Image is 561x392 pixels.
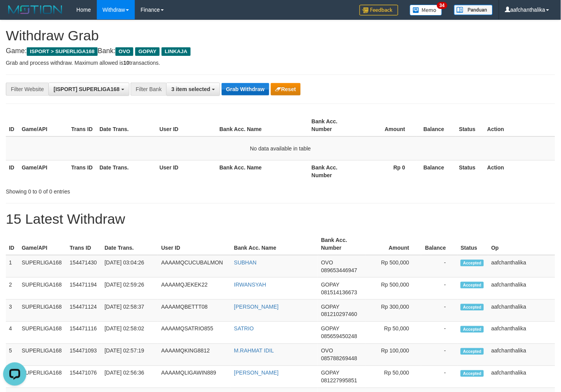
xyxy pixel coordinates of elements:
[461,304,484,311] span: Accepted
[115,47,133,56] span: OVO
[321,378,357,384] span: Copy 081227995851 to clipboard
[234,348,274,354] a: M.RAHMAT IDIL
[6,160,19,182] th: ID
[321,326,339,332] span: GOPAY
[321,281,339,288] span: GOPAY
[6,185,228,195] div: Showing 0 to 0 of 0 entries
[421,300,458,322] td: -
[365,255,421,278] td: Rp 500,000
[461,326,484,333] span: Accepted
[67,278,102,300] td: 154471194
[19,233,67,255] th: Game/API
[131,83,166,96] div: Filter Bank
[321,304,339,310] span: GOPAY
[158,278,231,300] td: AAAAMQJEKEK22
[488,255,555,278] td: aafchanthalika
[3,3,26,26] button: Open LiveChat chat widget
[488,300,555,322] td: aafchanthalika
[157,114,217,136] th: User ID
[27,47,98,56] span: ISPORT > SUPERLIGA168
[488,233,555,255] th: Op
[96,114,157,136] th: Date Trans.
[365,278,421,300] td: Rp 500,000
[102,233,158,255] th: Date Trans.
[461,260,484,266] span: Accepted
[158,233,231,255] th: User ID
[417,160,456,182] th: Balance
[67,344,102,366] td: 154471093
[102,366,158,388] td: [DATE] 02:56:36
[461,282,484,288] span: Accepted
[417,114,456,136] th: Balance
[6,4,65,16] img: MOTION_logo.png
[19,344,67,366] td: SUPERLIGA168
[217,160,309,182] th: Bank Acc. Name
[158,322,231,344] td: AAAAMQSATRIO855
[68,160,96,182] th: Trans ID
[488,366,555,388] td: aafchanthalika
[6,344,19,366] td: 5
[360,5,398,16] img: Feedback.jpg
[6,322,19,344] td: 4
[19,255,67,278] td: SUPERLIGA168
[19,300,67,322] td: SUPERLIGA168
[6,233,19,255] th: ID
[461,348,484,355] span: Accepted
[6,278,19,300] td: 2
[171,86,210,92] span: 3 item selected
[231,233,318,255] th: Bank Acc. Name
[67,300,102,322] td: 154471124
[358,160,417,182] th: Rp 0
[6,59,555,67] p: Grab and process withdraw. Maximum allowed is transactions.
[157,160,217,182] th: User ID
[321,333,357,340] span: Copy 085659450248 to clipboard
[102,322,158,344] td: [DATE] 02:58:02
[158,255,231,278] td: AAAAMQCUCUBALMON
[321,370,339,376] span: GOPAY
[158,300,231,322] td: AAAAMQBETTT08
[19,160,68,182] th: Game/API
[437,2,447,9] span: 34
[421,322,458,344] td: -
[365,300,421,322] td: Rp 300,000
[67,233,102,255] th: Trans ID
[321,289,357,295] span: Copy 081514136673 to clipboard
[308,160,358,182] th: Bank Acc. Number
[6,211,555,227] h1: 15 Latest Withdraw
[321,356,357,362] span: Copy 085788269448 to clipboard
[421,278,458,300] td: -
[358,114,417,136] th: Amount
[321,348,333,354] span: OVO
[321,311,357,318] span: Copy 081210297460 to clipboard
[68,114,96,136] th: Trans ID
[234,259,256,266] a: SUBHAN
[365,366,421,388] td: Rp 50,000
[48,83,129,96] button: [ISPORT] SUPERLIGA168
[421,255,458,278] td: -
[421,344,458,366] td: -
[166,83,220,96] button: 3 item selected
[6,300,19,322] td: 3
[488,322,555,344] td: aafchanthalika
[162,47,191,56] span: LINKAJA
[321,259,333,266] span: OVO
[6,114,19,136] th: ID
[6,255,19,278] td: 1
[365,233,421,255] th: Amount
[271,83,301,95] button: Reset
[158,366,231,388] td: AAAAMQLIGAWIN889
[321,267,357,273] span: Copy 089653446947 to clipboard
[6,28,555,43] h1: Withdraw Grab
[234,304,279,310] a: [PERSON_NAME]
[135,47,160,56] span: GOPAY
[484,160,555,182] th: Action
[421,233,458,255] th: Balance
[458,233,488,255] th: Status
[234,281,266,288] a: IRWANSYAH
[454,5,493,15] img: panduan.png
[318,233,365,255] th: Bank Acc. Number
[6,47,555,55] h4: Game: Bank:
[19,322,67,344] td: SUPERLIGA168
[123,60,129,66] strong: 10
[365,344,421,366] td: Rp 100,000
